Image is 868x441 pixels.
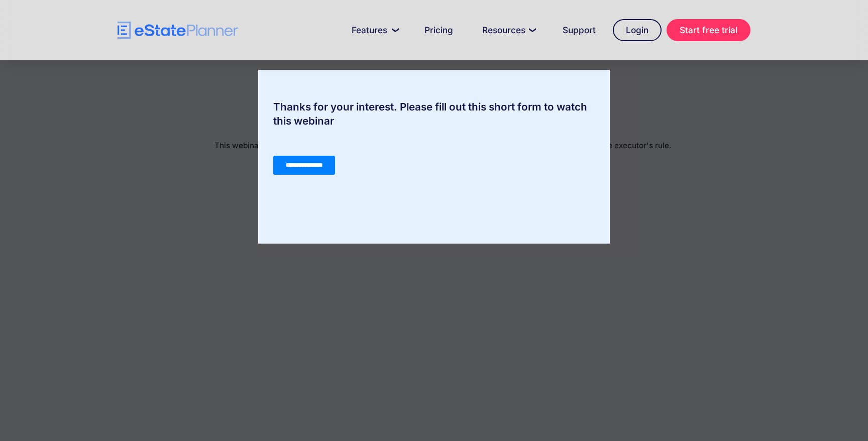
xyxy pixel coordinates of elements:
[258,100,610,128] div: Thanks for your interest. Please fill out this short form to watch this webinar
[118,22,238,39] a: home
[412,20,465,40] a: Pricing
[613,19,662,41] a: Login
[667,19,750,41] a: Start free trial
[551,20,608,40] a: Support
[470,20,546,40] a: Resources
[340,20,407,40] a: Features
[273,138,595,213] iframe: Form 0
